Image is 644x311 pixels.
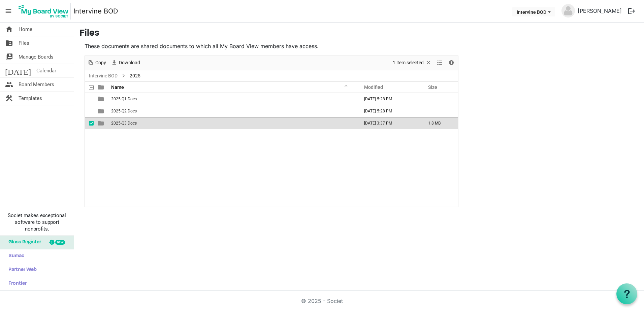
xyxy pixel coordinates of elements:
[575,4,624,18] a: [PERSON_NAME]
[390,56,434,70] div: Clear selection
[5,92,13,105] span: construction
[19,50,54,64] span: Manage Boards
[3,212,71,232] span: Societ makes exceptional software to support nonprofits.
[19,23,32,36] span: Home
[5,78,13,91] span: people
[561,4,575,18] img: no-profile-picture.svg
[94,93,109,105] td: is template cell column header type
[5,23,13,36] span: home
[447,59,456,67] button: Details
[73,4,118,18] a: Intervine BOD
[624,4,639,18] button: logout
[109,93,357,105] td: 2025-Q1 Docs is template cell column header Name
[85,93,94,105] td: checkbox
[421,93,458,105] td: is template cell column header Size
[111,121,137,126] span: 2025-Q3 Docs
[5,277,27,290] span: Frontier
[111,97,137,101] span: 2025-Q1 Docs
[17,3,71,20] img: My Board View Logo
[392,59,424,67] span: 1 item selected
[428,84,437,90] span: Size
[364,84,383,90] span: Modified
[301,298,343,304] a: © 2025 - Societ
[118,59,141,67] span: Download
[111,84,124,90] span: Name
[94,117,109,129] td: is template cell column header type
[357,93,421,105] td: August 11, 2025 5:28 PM column header Modified
[128,72,142,80] span: 2025
[446,56,457,70] div: Details
[19,78,54,91] span: Board Members
[5,36,13,50] span: folder_shared
[111,109,137,113] span: 2025-Q2 Docs
[357,117,421,129] td: September 18, 2025 3:37 PM column header Modified
[2,5,15,18] span: menu
[434,56,446,70] div: View
[421,105,458,117] td: is template cell column header Size
[17,3,73,20] a: My Board View Logo
[95,59,107,67] span: Copy
[86,59,107,67] button: Copy
[5,64,31,77] span: [DATE]
[512,7,555,16] button: Intervine BOD dropdownbutton
[108,56,142,70] div: Download
[5,236,41,249] span: Glass Register
[5,263,37,277] span: Partner Web
[85,105,94,117] td: checkbox
[85,56,108,70] div: Copy
[392,59,433,67] button: Selection
[110,59,141,67] button: Download
[19,36,29,50] span: Files
[109,117,357,129] td: 2025-Q3 Docs is template cell column header Name
[5,50,13,64] span: switch_account
[36,64,56,77] span: Calendar
[5,249,24,263] span: Sumac
[55,240,65,245] div: new
[88,72,119,80] a: Intervine BOD
[79,28,639,39] h3: Files
[421,117,458,129] td: 1.8 MB is template cell column header Size
[19,92,42,105] span: Templates
[357,105,421,117] td: August 11, 2025 5:28 PM column header Modified
[85,117,94,129] td: checkbox
[85,42,458,50] p: These documents are shared documents to which all My Board View members have access.
[436,59,444,67] button: View dropdownbutton
[109,105,357,117] td: 2025-Q2 Docs is template cell column header Name
[94,105,109,117] td: is template cell column header type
